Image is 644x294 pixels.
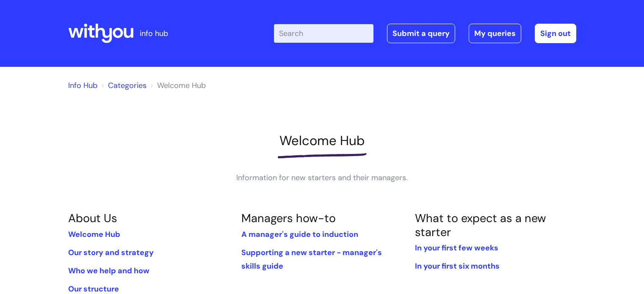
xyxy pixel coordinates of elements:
[415,243,498,253] a: In your first few weeks
[415,261,500,271] a: In your first six months
[241,229,358,239] a: A manager's guide to induction
[68,284,119,294] a: Our structure
[108,80,146,91] a: Categories
[68,133,576,148] h1: Welcome Hub
[100,79,146,92] li: Solution home
[241,247,382,271] a: Supporting a new starter - manager's skills guide
[68,229,120,239] a: Welcome Hub
[241,211,336,225] a: Managers how-to
[415,211,546,239] a: What to expect as a new starter
[68,80,97,91] a: Info Hub
[469,24,521,43] a: My queries
[68,211,117,225] a: About Us
[274,24,373,43] input: Search
[149,79,206,92] li: Welcome Hub
[68,266,149,276] a: Who we help and how
[387,24,455,43] a: Submit a query
[68,247,154,258] a: Our story and strategy
[274,24,576,43] div: | -
[140,27,168,40] p: info hub
[195,171,449,184] p: Information for new starters and their managers.
[535,24,576,43] a: Sign out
